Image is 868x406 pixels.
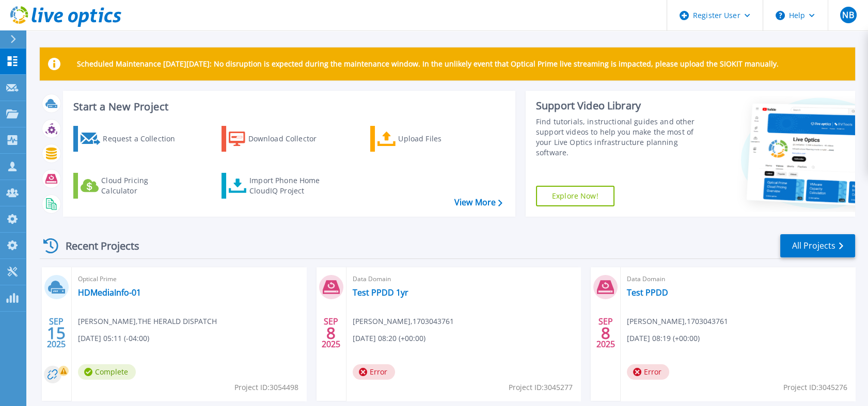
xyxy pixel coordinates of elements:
div: Import Phone Home CloudIQ Project [249,175,330,196]
span: [PERSON_NAME] , 1703043761 [353,316,454,327]
span: [DATE] 05:11 (-04:00) [78,333,149,344]
a: HDMediaInfo-01 [78,287,141,298]
span: Project ID: 3045277 [509,382,573,393]
div: Cloud Pricing Calculator [101,175,184,196]
span: 15 [47,329,66,337]
h3: Start a New Project [73,101,502,112]
span: Project ID: 3054498 [234,382,298,393]
span: Complete [78,364,136,380]
div: Download Collector [248,128,331,149]
a: Download Collector [222,126,337,152]
div: Recent Projects [40,233,153,258]
a: View More [454,198,502,207]
span: NB [842,11,854,19]
div: Support Video Library [536,99,703,112]
span: [PERSON_NAME] , 1703043761 [627,316,728,327]
p: Scheduled Maintenance [DATE][DATE]: No disruption is expected during the maintenance window. In t... [77,60,779,68]
span: [DATE] 08:20 (+00:00) [353,333,425,344]
a: Test PPDD 1yr [353,287,408,298]
a: Test PPDD [627,287,668,298]
a: All Projects [780,234,855,257]
div: Upload Files [398,128,481,149]
a: Explore Now! [536,186,614,206]
span: Project ID: 3045276 [783,382,847,393]
div: Find tutorials, instructional guides and other support videos to help you make the most of your L... [536,117,703,158]
span: Error [627,364,669,380]
div: SEP 2025 [321,314,341,352]
span: Optical Prime [78,273,300,285]
div: SEP 2025 [46,314,66,352]
span: Data Domain [353,273,575,285]
span: Error [353,364,395,380]
a: Cloud Pricing Calculator [73,173,188,199]
div: SEP 2025 [596,314,616,352]
span: [PERSON_NAME] , THE HERALD DISPATCH [78,316,217,327]
a: Upload Files [370,126,485,152]
span: 8 [326,329,336,337]
div: Request a Collection [103,128,185,149]
span: [DATE] 08:19 (+00:00) [627,333,700,344]
span: 8 [601,329,610,337]
span: Data Domain [627,273,849,285]
a: Request a Collection [73,126,188,152]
